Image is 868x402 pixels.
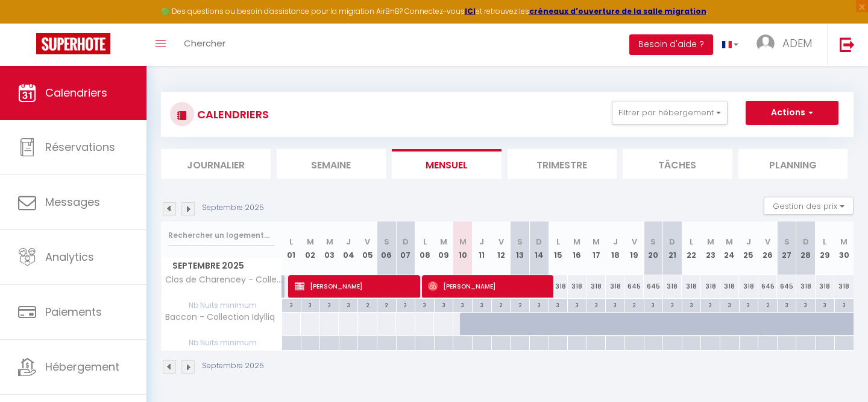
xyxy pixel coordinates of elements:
div: 2 [358,299,377,310]
div: 318 [834,275,854,298]
span: Baccon - Collection Idylliq [163,313,275,322]
th: 19 [624,222,644,275]
abbr: V [365,236,370,247]
span: Paiements [45,304,102,319]
div: 3 [587,299,606,310]
h3: CALENDRIERS [194,101,269,128]
abbr: V [765,236,770,247]
div: 3 [549,299,568,310]
abbr: S [517,236,523,247]
span: ADEM [782,36,812,51]
th: 16 [568,222,587,275]
abbr: S [784,236,790,247]
abbr: M [707,236,714,247]
abbr: L [289,236,293,247]
a: ... ADEM [747,24,827,66]
th: 08 [415,222,435,275]
abbr: M [573,236,580,247]
div: 3 [282,299,301,310]
th: 12 [491,222,511,275]
a: créneaux d'ouverture de la salle migration [529,6,706,16]
th: 06 [377,222,397,275]
span: Hébergement [45,359,119,374]
th: 07 [396,222,415,275]
div: 3 [701,299,720,310]
div: 3 [816,299,834,310]
th: 11 [473,222,492,275]
div: 318 [663,275,682,298]
th: 25 [739,222,758,275]
div: 318 [682,275,701,298]
th: 23 [701,222,720,275]
th: 02 [301,222,320,275]
div: 645 [777,275,796,298]
div: 645 [624,275,644,298]
th: 27 [777,222,796,275]
span: Réservations [45,139,115,155]
span: [PERSON_NAME] [428,275,550,298]
abbr: J [746,236,751,247]
span: Analytics [45,249,94,264]
div: 3 [835,299,854,310]
div: 3 [568,299,587,310]
li: Semaine [277,149,386,179]
th: 01 [282,222,301,275]
abbr: J [346,236,351,247]
button: Besoin d'aide ? [629,34,713,55]
div: 3 [320,299,339,310]
div: 2 [377,299,396,310]
abbr: M [726,236,733,247]
li: Tâches [623,149,732,179]
abbr: M [593,236,600,247]
th: 30 [834,222,854,275]
abbr: M [307,236,314,247]
div: 318 [816,275,835,298]
p: Septembre 2025 [202,202,264,214]
div: 3 [796,299,815,310]
input: Rechercher un logement... [168,225,275,246]
a: Chercher [175,24,234,66]
span: Nb Nuits minimum [162,299,281,312]
div: 2 [511,299,529,310]
th: 05 [358,222,377,275]
div: 318 [587,275,606,298]
abbr: J [613,236,618,247]
div: 318 [568,275,587,298]
div: 318 [739,275,758,298]
abbr: M [459,236,467,247]
li: Mensuel [392,149,502,179]
span: Messages [45,194,100,209]
button: Filtrer par hébergement [612,101,728,125]
div: 3 [530,299,549,310]
abbr: L [556,236,560,247]
abbr: M [326,236,333,247]
div: 2 [758,299,777,310]
abbr: V [632,236,637,247]
div: 3 [663,299,682,310]
li: Planning [738,149,848,179]
th: 29 [816,222,835,275]
div: 3 [720,299,739,310]
abbr: M [840,236,848,247]
div: 318 [720,275,740,298]
abbr: D [803,236,809,247]
th: 18 [606,222,625,275]
div: 318 [796,275,816,298]
abbr: S [384,236,389,247]
span: Calendriers [45,85,107,100]
a: ICI [465,6,476,16]
div: 2 [625,299,644,310]
th: 03 [320,222,339,275]
abbr: L [690,236,693,247]
div: 3 [778,299,796,310]
th: 24 [720,222,740,275]
th: 21 [663,222,682,275]
span: Chercher [184,37,225,49]
th: 13 [511,222,530,275]
button: Gestion des prix [764,197,854,215]
th: 04 [339,222,358,275]
th: 20 [644,222,663,275]
div: 3 [453,299,472,310]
